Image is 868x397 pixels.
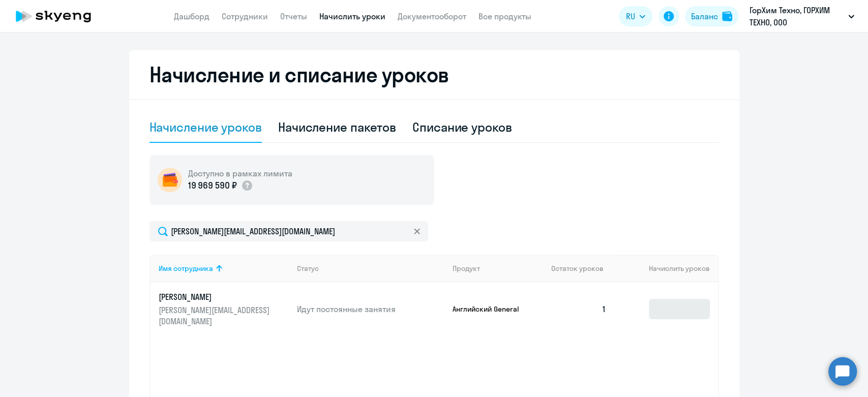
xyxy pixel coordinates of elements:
a: [PERSON_NAME][PERSON_NAME][EMAIL_ADDRESS][DOMAIN_NAME] [159,291,289,327]
span: Остаток уроков [551,264,604,273]
div: Начисление пакетов [278,119,396,135]
div: Начисление уроков [149,119,262,135]
div: Баланс [691,10,718,22]
p: Английский General [453,304,529,314]
div: Статус [297,264,319,273]
td: 1 [543,282,614,336]
div: Остаток уроков [551,264,614,273]
h2: Начисление и списание уроков [149,63,719,87]
div: Продукт [453,264,480,273]
h5: Доступно в рамках лимита [188,168,292,179]
input: Поиск по имени, email, продукту или статусу [149,221,428,241]
a: Документооборот [398,11,466,21]
a: Отчеты [280,11,307,21]
th: Начислить уроков [614,255,717,282]
p: Идут постоянные занятия [297,303,444,315]
p: [PERSON_NAME][EMAIL_ADDRESS][DOMAIN_NAME] [159,304,273,327]
button: Балансbalance [685,6,738,26]
div: Списание уроков [412,119,512,135]
a: Дашборд [174,11,209,21]
button: RU [619,6,652,26]
a: Все продукты [478,11,531,21]
img: wallet-circle.png [158,168,182,192]
a: Сотрудники [222,11,268,21]
div: Продукт [453,264,543,273]
a: Начислить уроки [319,11,385,21]
p: [PERSON_NAME] [159,291,273,302]
img: balance [722,11,732,21]
span: RU [626,10,635,22]
div: Имя сотрудника [159,264,289,273]
p: 19 969 590 ₽ [188,179,237,192]
button: ГорХим Техно, ГОРХИМ ТЕХНО, ООО [744,4,859,28]
div: Статус [297,264,444,273]
p: ГорХим Техно, ГОРХИМ ТЕХНО, ООО [750,4,844,28]
div: Имя сотрудника [159,264,213,273]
